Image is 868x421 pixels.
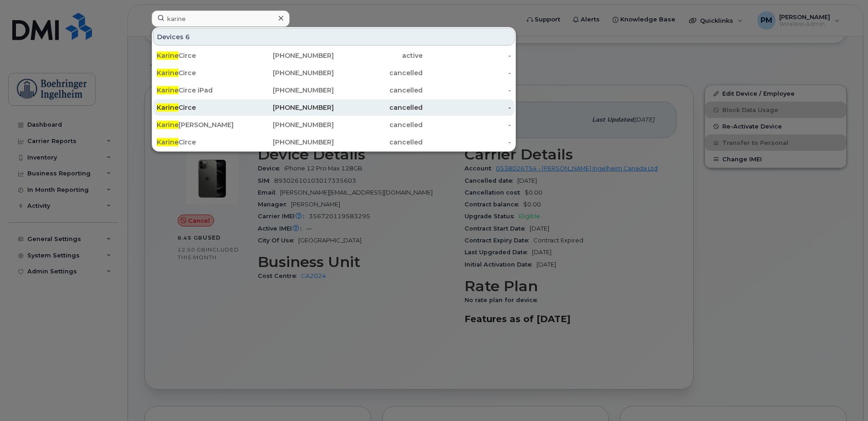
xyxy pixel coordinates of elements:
span: Karine [157,103,179,112]
div: [PHONE_NUMBER] [245,138,334,147]
div: [PHONE_NUMBER] [245,120,334,129]
span: Karine [157,86,179,94]
div: [PHONE_NUMBER] [245,86,334,95]
div: cancelled [334,86,423,95]
input: Find something... [152,10,290,27]
div: Devices [153,28,515,46]
span: Karine [157,138,179,146]
div: [PHONE_NUMBER] [245,51,334,60]
span: Karine [157,69,179,77]
a: KarineCirce[PHONE_NUMBER]active- [153,47,515,64]
div: - [423,86,511,95]
div: cancelled [334,120,423,129]
span: Karine [157,121,179,129]
div: Circe iPad [157,86,245,95]
div: Circe [157,138,245,147]
div: - [423,68,511,77]
div: Circe [157,103,245,112]
a: KarineCirce[PHONE_NUMBER]cancelled- [153,99,515,116]
div: cancelled [334,138,423,147]
div: Circe [157,68,245,77]
div: [PHONE_NUMBER] [245,103,334,112]
div: - [423,103,511,112]
div: cancelled [334,68,423,77]
div: [PERSON_NAME] [157,120,245,129]
div: - [423,138,511,147]
div: [PHONE_NUMBER] [245,68,334,77]
div: - [423,120,511,129]
div: cancelled [334,103,423,112]
div: Circe [157,51,245,60]
span: 6 [185,32,190,41]
a: KarineCirce iPad[PHONE_NUMBER]cancelled- [153,82,515,98]
a: Karine[PERSON_NAME][PHONE_NUMBER]cancelled- [153,117,515,133]
a: KarineCirce[PHONE_NUMBER]cancelled- [153,134,515,150]
div: active [334,51,423,60]
a: KarineCirce[PHONE_NUMBER]cancelled- [153,65,515,81]
div: - [423,51,511,60]
span: Karine [157,51,179,60]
